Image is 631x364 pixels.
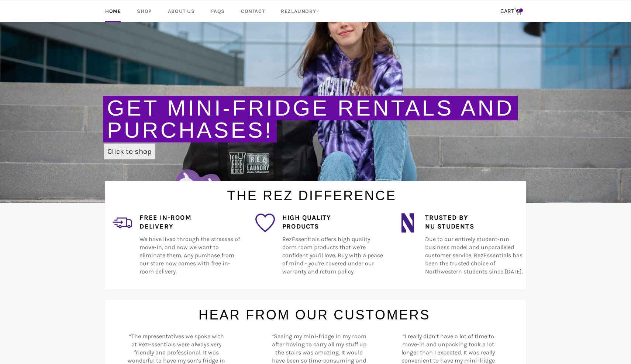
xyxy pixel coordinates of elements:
a: CART [497,4,526,19]
h4: High Quality Products [282,213,383,232]
img: favorite_1.png [255,213,275,233]
div: RezEssentials offers high quality dorm room products that we're confident you'll love. Buy with a... [275,213,383,284]
a: Contact [234,0,272,22]
a: Home [98,0,128,22]
a: Click to shop [104,144,155,159]
a: About Us [161,0,202,22]
a: Get Mini-Fridge Rentals and Purchases! [107,96,514,142]
h4: Trusted by NU Students [425,213,526,232]
a: RezLaundry [273,0,327,22]
h1: Hear From Our Customers [98,300,526,324]
div: Due to our entirely student-run business model and unparalleled customer service, RezEssentials h... [418,213,526,284]
img: delivery_2.png [113,213,132,233]
h4: Free In-Room Delivery [139,213,240,232]
div: We have lived through the stresses of move-in, and now we want to eliminate them. Any purchase fr... [132,213,240,284]
img: northwestern_wildcats_tiny.png [398,213,417,233]
a: Shop [130,0,159,22]
h1: The Rez Difference [98,181,526,205]
a: FAQs [204,0,232,22]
